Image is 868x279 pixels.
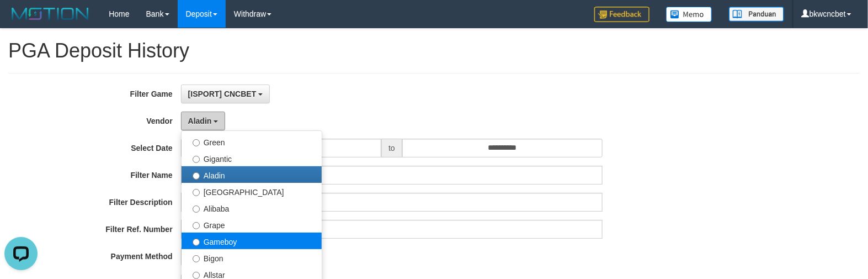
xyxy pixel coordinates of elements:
input: Alibaba [193,206,200,213]
h1: PGA Deposit History [8,40,860,62]
label: Green [182,133,322,150]
label: Bigon [182,249,322,266]
label: Grape [182,216,322,233]
input: Allstar [193,272,200,279]
img: MOTION_logo.png [8,6,92,22]
label: Gigantic [182,150,322,166]
label: [GEOGRAPHIC_DATA] [182,183,322,199]
input: Grape [193,222,200,229]
img: panduan.png [729,7,784,22]
input: Green [193,139,200,146]
input: Aladin [193,172,200,180]
label: Aladin [182,166,322,183]
input: [GEOGRAPHIC_DATA] [193,189,200,196]
button: [ISPORT] CNCBET [181,85,270,103]
img: Feedback.jpg [594,7,649,22]
label: Gameboy [182,233,322,249]
button: Aladin [181,112,226,130]
span: Aladin [188,117,212,125]
input: Gameboy [193,239,200,246]
input: Bigon [193,255,200,262]
input: Gigantic [193,156,200,163]
span: [ISPORT] CNCBET [188,90,257,98]
span: to [381,139,402,157]
label: Alibaba [182,199,322,216]
img: Button%20Memo.svg [666,7,712,22]
button: Open LiveChat chat widget [4,4,38,38]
